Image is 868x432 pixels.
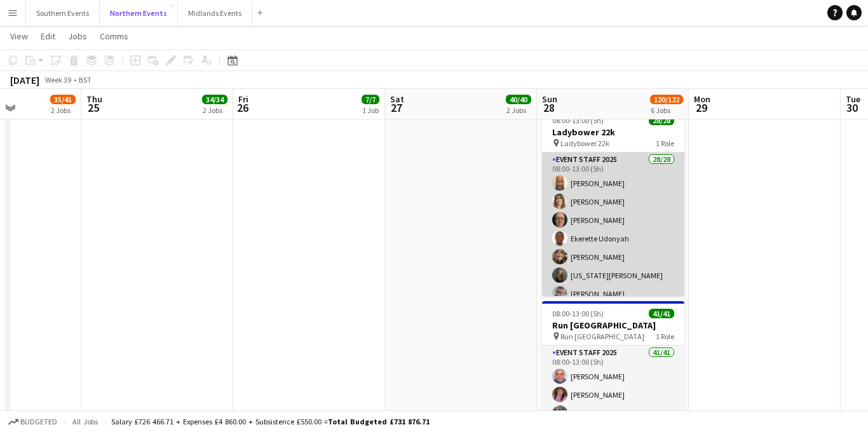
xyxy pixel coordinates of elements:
[552,309,604,318] span: 08:00-13:00 (5h)
[542,93,557,105] span: Sun
[649,309,674,318] span: 41/41
[328,417,430,426] span: Total Budgeted £731 876.71
[542,126,684,138] h3: Ladybower 22k
[542,320,684,331] h3: Run [GEOGRAPHIC_DATA]
[560,332,644,341] span: Run [GEOGRAPHIC_DATA]
[86,93,102,105] span: Thu
[100,30,128,42] span: Comms
[85,100,102,115] span: 25
[656,138,674,148] span: 1 Role
[238,93,248,105] span: Fri
[95,28,133,44] a: Comms
[506,105,531,115] div: 2 Jobs
[68,30,87,42] span: Jobs
[41,30,55,42] span: Edit
[362,105,379,115] div: 1 Job
[26,1,100,25] button: Southern Events
[20,417,57,426] span: Budgeted
[79,75,92,84] div: BST
[203,105,227,115] div: 2 Jobs
[506,95,531,104] span: 40/40
[694,93,710,105] span: Mon
[542,108,684,296] app-job-card: 08:00-13:00 (5h)28/28Ladybower 22k Ladybower 22k1 RoleEvent Staff 202528/2808:00-13:00 (5h)[PERSO...
[388,100,404,115] span: 27
[42,75,74,84] span: Week 39
[50,95,76,104] span: 35/41
[111,417,430,426] div: Salary £726 466.71 + Expenses £4 860.00 + Subsistence £550.00 =
[649,116,674,125] span: 28/28
[656,332,674,341] span: 1 Role
[202,95,227,104] span: 34/34
[5,28,33,44] a: View
[6,415,59,429] button: Budgeted
[236,100,248,115] span: 26
[390,93,404,105] span: Sat
[560,138,609,148] span: Ladybower 22k
[540,100,557,115] span: 28
[36,28,60,44] a: Edit
[10,74,39,86] div: [DATE]
[651,105,682,115] div: 6 Jobs
[362,95,379,104] span: 7/7
[844,100,860,115] span: 30
[552,116,604,125] span: 08:00-13:00 (5h)
[63,28,92,44] a: Jobs
[70,417,100,426] span: All jobs
[692,100,710,115] span: 29
[10,30,28,42] span: View
[100,1,178,25] button: Northern Events
[178,1,252,25] button: Midlands Events
[650,95,683,104] span: 120/122
[846,93,860,105] span: Tue
[51,105,75,115] div: 2 Jobs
